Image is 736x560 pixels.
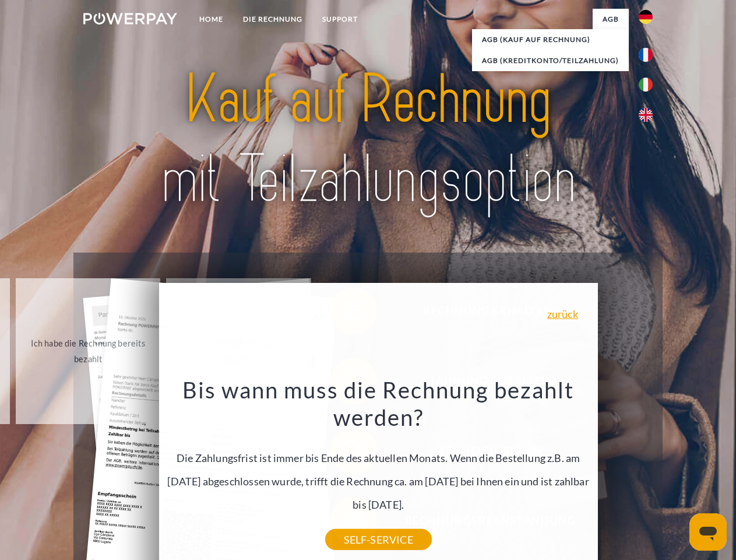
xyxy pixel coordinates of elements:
[593,9,629,30] a: agb
[689,513,727,551] iframe: Schaltfläche zum Öffnen des Messaging-Fensters
[472,50,629,71] a: AGB (Kreditkonto/Teilzahlung)
[233,9,312,30] a: DIE RECHNUNG
[23,335,154,367] div: Ich habe die Rechnung bereits bezahlt
[111,56,625,223] img: title-powerpay_de.svg
[312,9,368,30] a: SUPPORT
[325,529,432,550] a: SELF-SERVICE
[165,376,591,432] h3: Bis wann muss die Rechnung bezahlt werden?
[472,29,629,50] a: AGB (Kauf auf Rechnung)
[83,13,177,24] img: logo-powerpay-white.svg
[165,376,591,540] div: Die Zahlungsfrist ist immer bis Ende des aktuellen Monats. Wenn die Bestellung z.B. am [DATE] abg...
[639,48,653,62] img: fr
[547,309,578,319] a: zurück
[639,108,653,122] img: en
[189,9,233,30] a: Home
[639,10,653,24] img: de
[639,78,653,92] img: it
